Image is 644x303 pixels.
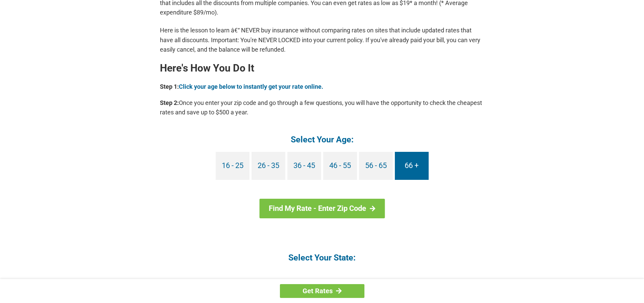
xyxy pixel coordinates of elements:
[160,99,179,106] b: Step 2:
[179,83,323,90] a: Click your age below to instantly get your rate online.
[160,134,484,145] h4: Select Your Age:
[160,98,484,117] p: Once you enter your zip code and go through a few questions, you will have the opportunity to che...
[252,152,285,180] a: 26 - 35
[280,284,364,298] a: Get Rates
[160,26,484,54] p: Here is the lesson to learn â€“ NEVER buy insurance without comparing rates on sites that include...
[160,83,179,90] b: Step 1:
[323,152,357,180] a: 46 - 55
[216,152,249,180] a: 16 - 25
[259,199,385,218] a: Find My Rate - Enter Zip Code
[160,252,484,263] h4: Select Your State:
[160,63,484,74] h2: Here's How You Do It
[359,152,393,180] a: 56 - 65
[395,152,429,180] a: 66 +
[287,152,321,180] a: 36 - 45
